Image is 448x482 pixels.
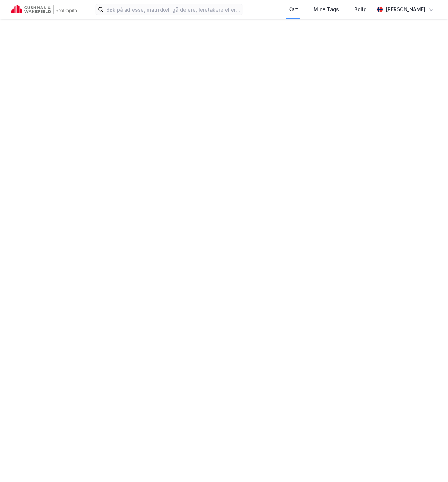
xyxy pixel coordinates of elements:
[288,5,298,14] div: Kart
[103,4,243,15] input: Søk på adresse, matrikkel, gårdeiere, leietakere eller personer
[11,5,78,14] img: cushman-wakefield-realkapital-logo.202ea83816669bd177139c58696a8fa1.svg
[413,448,448,482] iframe: Chat Widget
[386,5,426,14] div: [PERSON_NAME]
[314,5,339,14] div: Mine Tags
[354,5,367,14] div: Bolig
